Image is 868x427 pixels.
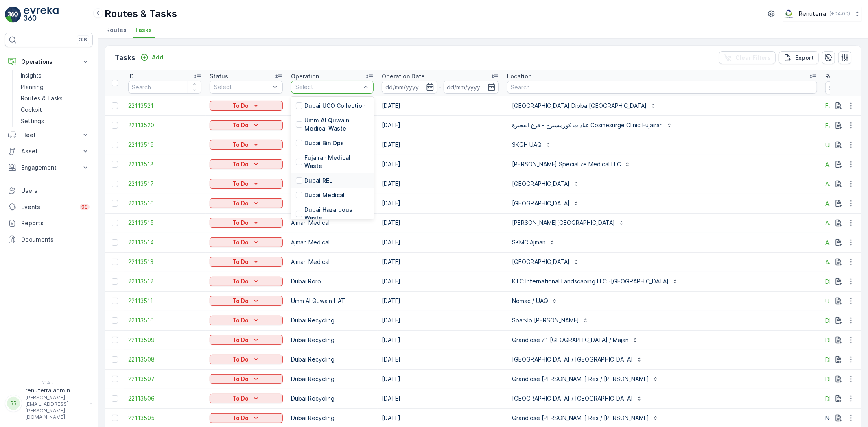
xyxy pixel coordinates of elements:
p: Grandiose [PERSON_NAME] Res / [PERSON_NAME] [512,375,649,383]
p: Reports [21,219,90,227]
p: Ajman Medical [291,219,374,227]
button: To Do [210,277,283,286]
p: Dubai Recycling [291,375,374,383]
button: To Do [210,413,283,423]
img: logo_light-DOdMpM7g.png [24,7,59,23]
div: Toggle Row Selected [112,376,118,382]
a: 22113509 [128,336,201,344]
td: [DATE] [378,96,503,115]
a: Users [5,183,93,199]
button: Clear Filters [719,51,776,64]
p: [GEOGRAPHIC_DATA] / [GEOGRAPHIC_DATA] [512,394,633,403]
span: 22113516 [128,199,201,207]
p: Users [21,187,90,195]
p: Engagement [21,163,77,172]
p: Cockpit [21,106,42,114]
div: Toggle Row Selected [112,161,118,168]
a: 22113520 [128,121,201,129]
p: To Do [232,277,249,285]
button: Renuterra(+04:00) [783,7,861,21]
p: Ajman Medical [291,238,374,246]
button: To Do [210,355,283,364]
p: Dubai Roro [291,277,374,285]
p: Clear Filters [735,54,771,62]
p: ⌘B [79,37,87,43]
p: Dubai Hazardous Waste [304,206,369,222]
p: Fleet [21,131,77,139]
button: To Do [210,159,283,169]
button: [GEOGRAPHIC_DATA] Dibba [GEOGRAPHIC_DATA] [507,99,661,112]
p: Asset [21,147,77,155]
span: 22113515 [128,219,201,227]
td: [DATE] [378,389,503,408]
button: Grandiose Z1 [GEOGRAPHIC_DATA] / Majan [507,333,643,346]
p: Dubai Recycling [291,355,374,364]
p: To Do [232,102,249,110]
a: 22113507 [128,375,201,383]
button: Sparklo [PERSON_NAME] [507,314,594,327]
a: Routes & Tasks [17,93,93,104]
p: [PERSON_NAME] Specialize Medical LLC [512,160,621,168]
td: [DATE] [378,213,503,233]
span: 22113511 [128,297,201,305]
p: Dubai Medical [304,191,345,199]
span: Routes [106,26,127,34]
a: 22113518 [128,160,201,168]
p: Status [210,72,228,81]
p: To Do [232,199,249,207]
button: To Do [210,316,283,325]
p: Dubai UCO Collection [304,102,365,110]
button: Fleet [5,127,93,143]
p: To Do [232,219,249,227]
p: Dubai Recycling [291,316,374,325]
button: KTC International Landscaping LLC -[GEOGRAPHIC_DATA] [507,275,683,288]
p: [GEOGRAPHIC_DATA] Dibba [GEOGRAPHIC_DATA] [512,102,647,110]
input: dd/mm/yyyy [382,81,437,94]
a: 22113505 [128,414,201,422]
p: Route [825,72,842,81]
a: Events99 [5,199,93,215]
p: Location [507,72,531,81]
p: [GEOGRAPHIC_DATA] / [GEOGRAPHIC_DATA] [512,355,633,364]
button: [GEOGRAPHIC_DATA] [507,197,584,210]
span: v 1.51.1 [5,380,93,385]
p: Dubai REL [304,176,332,185]
div: Toggle Row Selected [112,181,118,187]
p: ID [128,72,134,81]
p: [GEOGRAPHIC_DATA] [512,199,570,207]
td: [DATE] [378,272,503,291]
p: Insights [21,72,42,80]
td: [DATE] [378,311,503,330]
button: To Do [210,296,283,306]
button: [PERSON_NAME][GEOGRAPHIC_DATA] [507,216,630,229]
div: RR [7,397,20,410]
a: 22113506 [128,394,201,403]
button: Asset [5,143,93,159]
span: 22113521 [128,102,201,110]
p: [GEOGRAPHIC_DATA] [512,258,570,266]
button: [GEOGRAPHIC_DATA] [507,255,584,268]
button: To Do [210,120,283,130]
a: 22113519 [128,141,201,149]
div: Toggle Row Selected [112,220,118,226]
td: [DATE] [378,330,503,350]
p: Routes & Tasks [21,94,63,102]
div: Toggle Row Selected [112,200,118,207]
p: To Do [232,375,249,383]
div: Toggle Row Selected [112,415,118,421]
button: Grandiose [PERSON_NAME] Res / [PERSON_NAME] [507,412,664,425]
td: [DATE] [378,135,503,155]
p: To Do [232,160,249,168]
a: Insights [17,70,93,81]
p: Routes & Tasks [105,7,177,20]
button: [GEOGRAPHIC_DATA] [507,177,584,190]
p: عيادات كوزمسيرج - فرع الفجيرة Cosmesurge Clinic Fujairah [512,121,663,129]
button: To Do [210,101,283,111]
a: 22113514 [128,238,201,246]
button: To Do [210,140,283,150]
p: To Do [232,141,249,149]
button: To Do [210,198,283,208]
